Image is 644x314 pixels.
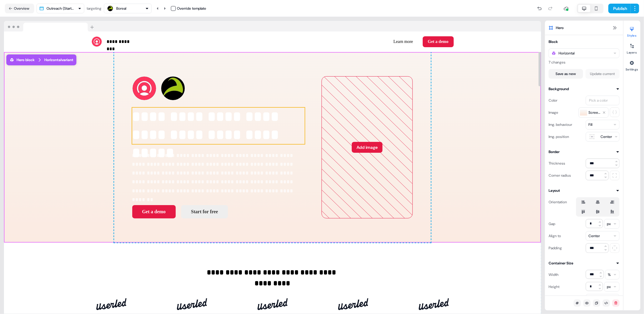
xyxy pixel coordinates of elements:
div: Width [549,270,559,280]
div: % [608,272,611,278]
div: Hero block [9,57,35,63]
button: Publish [608,4,631,13]
div: Fill [588,122,592,128]
div: Container Size [549,260,573,266]
button: Add image [352,142,383,153]
div: Padding [549,243,562,253]
button: Layers [623,41,640,54]
div: Img. position [549,132,569,142]
button: Update current [585,69,620,79]
div: Align to [549,231,561,241]
button: Border [549,149,620,155]
div: Thickness [549,159,565,168]
img: Browser topbar [4,21,97,32]
div: Outreach (Starter) [46,5,75,11]
div: Layout [549,188,560,194]
div: Get a demoStart for free [132,205,305,218]
button: Screenshot_[DATE]_at_21.33.58.png [578,107,609,118]
div: px [607,284,611,290]
button: Boreal [104,4,152,13]
button: Pick a color [586,96,620,105]
div: Img. behaviour [549,120,572,129]
div: Override template [177,5,206,11]
button: Fill [586,120,620,129]
div: Orientation [549,197,567,207]
div: Corner radius [549,171,571,180]
div: Image [549,108,558,117]
div: targeting [87,5,101,11]
div: Block [549,39,558,45]
div: Center [598,134,614,140]
div: Horizontal variant [44,57,73,63]
span: Screenshot_[DATE]_at_21.33.58.png [588,110,601,116]
div: Add image [322,76,413,218]
button: Styles [623,24,640,38]
button: Start for free [181,205,228,218]
span: Hero [556,25,564,31]
button: Horizontal [549,48,620,58]
div: Pick a color [588,97,609,103]
div: Center [588,233,600,239]
div: Max width [549,294,565,304]
div: Horizontal [559,50,575,56]
div: Color [549,96,557,105]
button: Get a demo [132,205,176,218]
button: Background [549,86,620,92]
div: Learn moreGet a demo [275,36,454,47]
button: Container Size [549,260,620,266]
div: Height [549,282,559,292]
div: 7 changes [549,59,620,65]
button: Block [549,39,620,45]
button: Get a demo [423,36,453,47]
button: Save as new [549,69,583,79]
button: Settings [623,58,640,71]
div: Boreal [116,5,126,11]
button: Layout [549,188,620,194]
button: Learn more [389,36,418,47]
div: Background [549,86,569,92]
button: Overview [5,4,34,13]
div: Border [549,149,559,155]
div: px [607,221,611,227]
div: Gap [549,219,555,229]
